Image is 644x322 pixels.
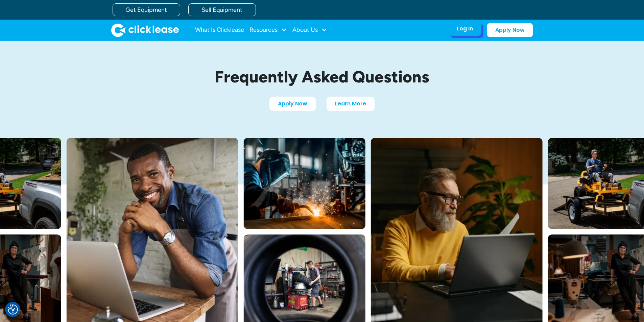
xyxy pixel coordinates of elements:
div: Resources [249,23,287,37]
h1: Frequently Asked Questions [163,68,481,86]
img: Revisit consent button [8,304,18,315]
div: Log In [457,25,473,32]
button: Consent Preferences [8,304,18,315]
a: Learn More [327,97,375,111]
img: A welder in a large mask working on a large pipe [244,138,365,229]
img: Clicklease logo [111,23,179,37]
div: About Us [292,23,327,37]
a: Apply Now [487,23,533,37]
a: Apply Now [269,97,316,111]
a: home [111,23,179,37]
a: What Is Clicklease [195,23,244,37]
a: Get Equipment [113,3,180,16]
a: Sell Equipment [188,3,256,16]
